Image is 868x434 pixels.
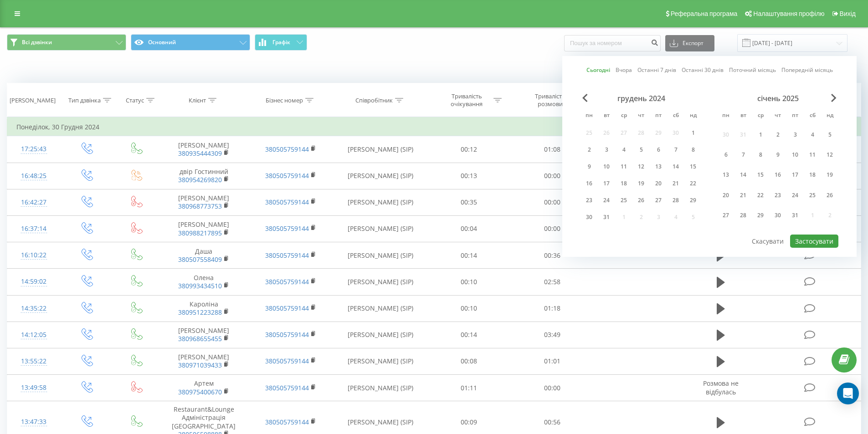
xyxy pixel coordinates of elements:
[7,118,861,136] td: Понеділок, 30 Грудня 2024
[684,177,702,190] div: нд 22 груд 2024 р.
[747,235,789,248] button: Скасувати
[652,161,664,173] div: 13
[511,322,594,348] td: 03:49
[427,163,511,189] td: 00:13
[687,194,699,206] div: 29
[160,375,247,401] td: Артем
[789,189,801,201] div: 24
[580,160,598,174] div: пн 9 груд 2024 р.
[586,66,610,74] a: Сьогодні
[598,143,615,157] div: вт 3 груд 2024 р.
[427,136,511,163] td: 00:12
[160,163,247,189] td: двір Гостинний
[729,66,776,74] a: Поточний місяць
[334,295,427,322] td: [PERSON_NAME] (SIP)
[16,326,51,344] div: 14:12:05
[635,194,647,206] div: 26
[580,177,598,190] div: пн 16 груд 2024 р.
[334,189,427,215] td: [PERSON_NAME] (SIP)
[582,109,596,123] abbr: понеділок
[598,177,615,190] div: вт 17 груд 2024 р.
[178,202,222,210] a: 380968773753
[667,177,684,190] div: сб 21 груд 2024 р.
[601,161,612,173] div: 10
[650,143,667,157] div: пт 6 груд 2024 р.
[754,109,767,123] abbr: середа
[265,357,309,365] a: 380505759144
[804,167,821,184] div: сб 18 січ 2025 р.
[652,109,665,123] abbr: п’ятниця
[583,211,595,223] div: 30
[511,348,594,374] td: 01:01
[178,255,222,264] a: 380507558409
[772,209,784,221] div: 30
[687,178,699,189] div: 22
[632,160,650,174] div: чт 12 груд 2024 р.
[68,97,101,104] div: Тип дзвінка
[10,97,56,104] div: [PERSON_NAME]
[272,39,290,46] span: Графік
[734,187,752,204] div: вт 21 січ 2025 р.
[618,144,630,156] div: 4
[265,383,309,392] a: 380505759144
[178,361,222,369] a: 380971039433
[427,242,511,269] td: 00:14
[615,160,632,174] div: ср 11 груд 2024 р.
[618,194,630,206] div: 25
[131,34,250,51] button: Основний
[334,348,427,374] td: [PERSON_NAME] (SIP)
[789,169,801,181] div: 17
[717,207,734,224] div: пн 27 січ 2025 р.
[255,34,307,51] button: Графік
[821,146,838,163] div: нд 12 січ 2025 р.
[583,161,595,173] div: 9
[824,189,836,201] div: 26
[511,295,594,322] td: 01:18
[670,144,682,156] div: 7
[823,109,837,123] abbr: неділя
[806,109,819,123] abbr: субота
[601,178,612,189] div: 17
[670,178,682,189] div: 21
[755,209,766,221] div: 29
[734,167,752,184] div: вт 14 січ 2025 р.
[771,109,785,123] abbr: четвер
[772,149,784,161] div: 9
[632,177,650,190] div: чт 19 груд 2024 р.
[427,269,511,295] td: 00:10
[789,209,801,221] div: 31
[790,235,838,248] button: Застосувати
[824,149,836,161] div: 12
[583,144,595,156] div: 2
[667,160,684,174] div: сб 14 груд 2024 р.
[753,10,824,17] span: Налаштування профілю
[720,209,732,221] div: 27
[601,194,612,206] div: 24
[650,177,667,190] div: пт 20 груд 2024 р.
[831,94,837,102] span: Next Month
[580,94,702,103] div: грудень 2024
[265,145,309,153] a: 380505759144
[781,66,833,74] a: Попередній місяць
[635,161,647,173] div: 12
[598,194,615,207] div: вт 24 груд 2024 р.
[806,149,818,161] div: 11
[511,269,594,295] td: 02:58
[355,97,393,104] div: Співробітник
[618,161,630,173] div: 11
[652,144,664,156] div: 6
[265,171,309,180] a: 380505759144
[7,34,126,51] button: Всі дзвінки
[580,210,598,224] div: пн 30 груд 2024 р.
[632,143,650,157] div: чт 5 груд 2024 р.
[580,194,598,207] div: пн 23 груд 2024 р.
[632,194,650,207] div: чт 26 груд 2024 р.
[265,224,309,233] a: 380505759144
[16,300,51,317] div: 14:35:22
[265,304,309,312] a: 380505759144
[511,242,594,269] td: 00:36
[178,149,222,158] a: 380935444309
[617,109,631,123] abbr: середа
[511,136,594,163] td: 01:08
[598,210,615,224] div: вт 31 груд 2024 р.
